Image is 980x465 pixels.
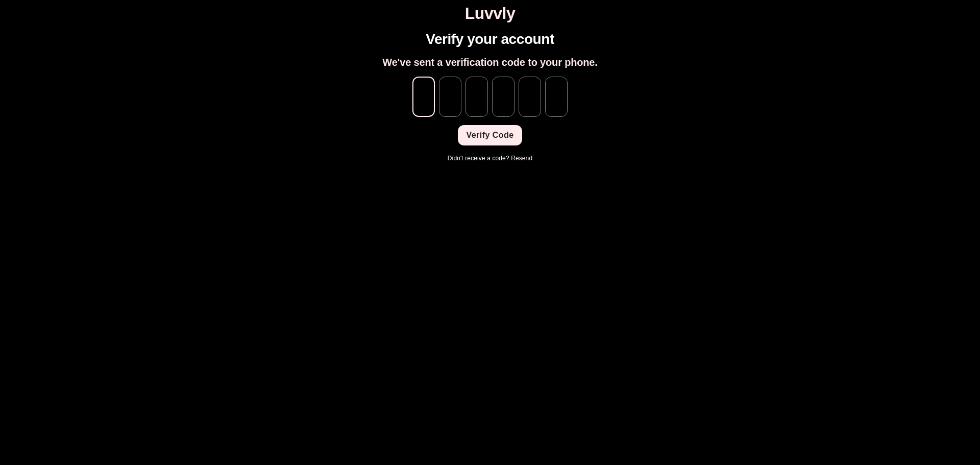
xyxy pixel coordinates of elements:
h1: Luvvly [4,4,976,23]
p: Didn't receive a code? [448,154,532,163]
a: Resend [511,155,532,162]
h2: We've sent a verification code to your phone. [382,56,597,68]
h1: Verify your account [426,31,554,48]
button: Verify Code [458,125,522,145]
